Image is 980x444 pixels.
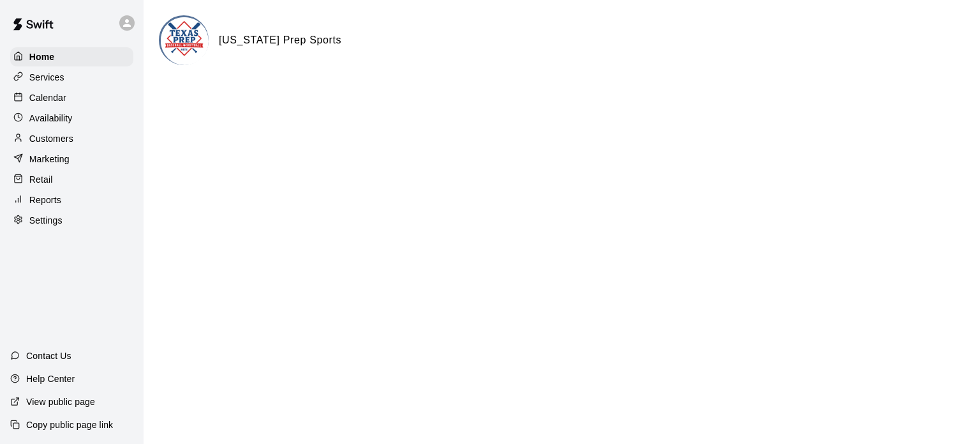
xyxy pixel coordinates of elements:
p: View public page [26,395,95,408]
img: Texas Prep Sports logo [161,17,209,65]
p: Settings [29,214,63,227]
p: Contact Us [26,349,71,362]
a: Availability [10,109,133,128]
a: Calendar [10,88,133,107]
a: Customers [10,129,133,148]
h6: [US_STATE] Prep Sports [219,32,341,49]
p: Customers [29,132,73,145]
a: Reports [10,190,133,210]
a: Settings [10,211,133,230]
p: Home [29,50,55,63]
p: Calendar [29,91,66,104]
p: Help Center [26,372,75,385]
a: Retail [10,170,133,189]
a: Home [10,47,133,66]
p: Retail [29,173,53,186]
a: Marketing [10,149,133,169]
p: Availability [29,112,73,125]
p: Services [29,71,64,84]
p: Copy public page link [26,418,113,431]
p: Marketing [29,153,70,165]
p: Reports [29,194,61,206]
a: Services [10,68,133,87]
